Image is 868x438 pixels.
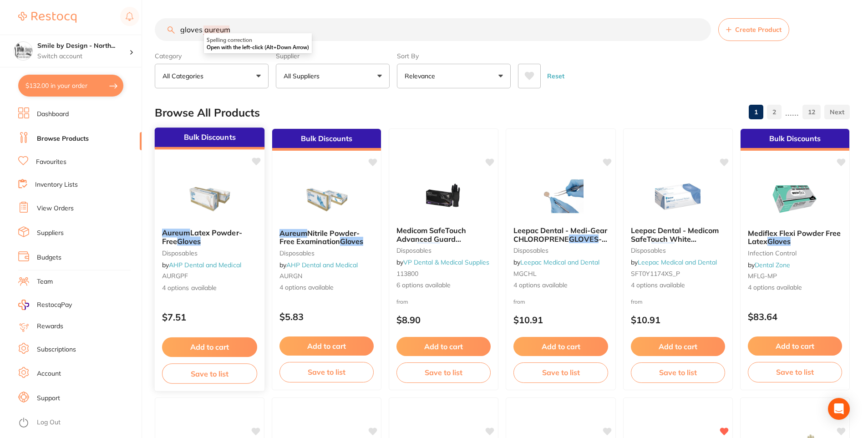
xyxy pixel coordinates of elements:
small: Infection Control [748,250,842,257]
img: RestocqPay [18,300,29,310]
small: disposables [162,249,257,256]
a: Restocq Logo [18,7,76,28]
a: Dashboard [37,110,69,119]
label: Supplier [276,52,390,60]
a: Leepac Medical and Dental [520,258,599,266]
a: 12 [802,103,821,121]
a: AHP Dental and Medical [286,261,358,269]
small: disposables [279,250,374,257]
a: Team [37,277,53,286]
span: 4 options available [162,284,257,293]
span: 6 options available [396,281,491,290]
span: from [513,298,525,305]
span: - High Quality Dental Product [631,243,723,260]
a: Dental Zone [755,261,790,269]
button: All Suppliers [276,64,390,88]
a: 2 [767,103,782,121]
a: Leepac Medical and Dental [638,258,717,266]
p: ...... [785,107,799,117]
a: Rewards [37,322,63,331]
button: Save to list [631,362,725,382]
button: Add to cart [162,337,257,357]
span: by [279,261,358,269]
span: 4 options available [748,283,842,292]
button: All Categories [155,64,269,88]
b: Aureum Latex Powder-Free Gloves [162,229,257,245]
p: $8.90 [396,315,491,325]
a: Budgets [37,253,61,262]
p: Switch account [37,52,129,61]
b: Medicom SafeTouch Advanced Guard Nitrile Gloves Black Pack Of 100 [396,226,491,243]
button: Add to cart [748,336,842,356]
div: Bulk Discounts [272,129,381,151]
small: disposables [631,247,725,254]
span: MFLG-MP [748,272,777,280]
p: $83.64 [748,311,842,322]
span: 4 options available [279,283,374,292]
em: Gloves [340,237,363,246]
a: Subscriptions [37,345,76,354]
a: RestocqPay [18,300,72,310]
button: Save to list [748,362,842,382]
em: Gloves [651,243,675,252]
span: MGCHL [513,270,537,278]
a: Browse Products [37,134,89,143]
p: All Suppliers [284,71,323,81]
img: Leepac Dental - Medi-Gear CHLOROPRENE GLOVES - High Quality Dental Product [531,173,590,219]
em: Gloves [177,237,201,246]
button: Log Out [18,416,139,430]
small: disposables [396,247,491,254]
button: Add to cart [631,337,725,356]
button: Add to cart [396,337,491,356]
span: Create Product [735,26,782,33]
span: by [396,258,489,266]
a: Account [37,369,61,378]
small: disposables [513,247,608,254]
span: Latex Powder-Free [162,228,242,246]
button: Save to list [162,363,257,384]
span: from [396,298,408,305]
h2: Browse All Products [155,107,260,119]
b: Leepac Dental - Medi-Gear CHLOROPRENE GLOVES - High Quality Dental Product [513,226,608,243]
img: Aureum Nitrile Powder-Free Examination Gloves [297,176,356,222]
label: Category [155,52,269,60]
p: Relevance [405,71,439,81]
span: by [513,258,599,266]
b: Aureum Nitrile Powder-Free Examination Gloves [279,229,374,246]
span: SFT0Y1174XS_P [631,270,680,278]
a: Support [37,394,60,403]
a: VP Dental & Medical Supplies [403,258,489,266]
span: 4 options available [631,281,725,290]
span: AURGPF [162,272,188,280]
a: Favourites [36,158,66,167]
button: Relevance [397,64,511,88]
span: Nitrile Powder-Free Examination [279,229,360,246]
a: Suppliers [37,229,64,238]
span: from [631,298,643,305]
span: Medicom SafeTouch Advanced Guard Nitrile [396,226,466,252]
p: All Categories [162,71,207,81]
span: RestocqPay [37,300,72,310]
img: Medicom SafeTouch Advanced Guard Nitrile Gloves Black Pack Of 100 [414,173,473,219]
span: by [162,261,241,269]
img: Restocq Logo [18,12,76,23]
button: Save to list [396,362,491,382]
img: Aureum Latex Powder-Free Gloves [180,175,239,221]
span: by [748,261,790,269]
a: AHP Dental and Medical [169,261,241,269]
h4: Smile by Design - North Sydney [37,41,129,51]
div: Open Intercom Messenger [828,398,850,420]
p: $10.91 [513,315,608,325]
img: Smile by Design - North Sydney [14,42,32,60]
span: 4 options available [513,281,608,290]
span: Leepac Dental - Medi-Gear CHLOROPRENE [513,226,607,243]
span: Black Pack Of 100 [396,243,489,260]
span: by [631,258,717,266]
label: Sort By [397,52,511,60]
a: Log Out [37,418,61,427]
button: $132.00 in your order [18,75,123,97]
em: Aureum [279,229,307,238]
span: AURGN [279,272,302,280]
button: Add to cart [513,337,608,356]
button: Reset [544,64,567,88]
